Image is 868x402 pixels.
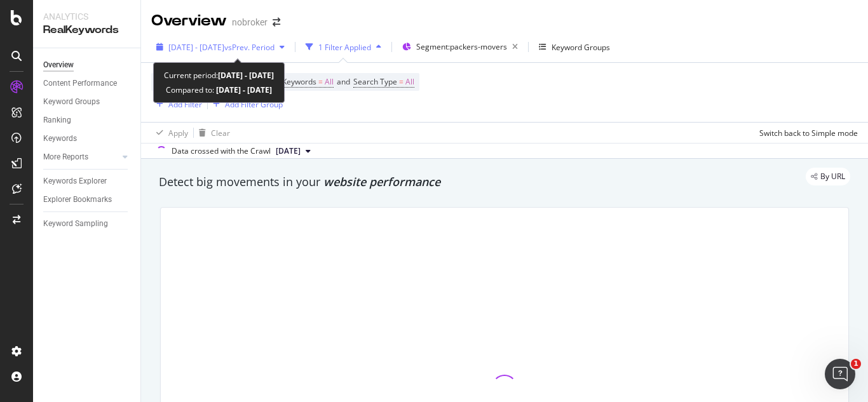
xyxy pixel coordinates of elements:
[232,16,268,29] div: nobroker
[43,217,108,231] div: Keyword Sampling
[318,42,371,53] div: 1 Filter Applied
[534,37,615,57] button: Keyword Groups
[43,151,88,164] div: More Reports
[43,95,100,109] div: Keyword Groups
[151,97,202,112] button: Add Filter
[166,83,272,97] div: Compared to:
[225,99,283,110] div: Add Filter Group
[43,95,132,109] a: Keyword Groups
[194,123,230,143] button: Clear
[282,76,316,87] span: Keywords
[397,37,523,57] button: Segment:packers-movers
[43,175,132,188] a: Keywords Explorer
[218,70,274,81] b: [DATE] - [DATE]
[214,84,272,95] b: [DATE] - [DATE]
[754,123,858,143] button: Switch back to Simple mode
[318,76,323,87] span: =
[825,359,855,389] iframe: Intercom live chat
[806,168,850,185] div: legacy label
[172,145,271,157] div: Data crossed with the Crawl
[43,151,119,164] a: More Reports
[325,73,334,91] span: All
[211,128,230,138] div: Clear
[43,193,132,206] a: Explorer Bookmarks
[208,97,283,112] button: Add Filter Group
[43,217,132,231] a: Keyword Sampling
[43,132,77,145] div: Keywords
[399,76,403,87] span: =
[759,128,858,138] div: Switch back to Simple mode
[43,58,74,72] div: Overview
[851,359,861,369] span: 1
[43,132,132,145] a: Keywords
[405,73,414,91] span: All
[151,10,227,32] div: Overview
[43,77,117,90] div: Content Performance
[43,10,130,23] div: Analytics
[168,99,202,110] div: Add Filter
[353,76,397,87] span: Search Type
[43,114,132,127] a: Ranking
[273,18,280,27] div: arrow-right-arrow-left
[151,123,188,143] button: Apply
[43,58,132,72] a: Overview
[43,77,132,90] a: Content Performance
[43,193,112,206] div: Explorer Bookmarks
[301,37,386,57] button: 1 Filter Applied
[224,42,275,53] span: vs Prev. Period
[416,41,507,52] span: Segment: packers-movers
[820,173,845,180] span: By URL
[337,76,350,87] span: and
[43,175,107,188] div: Keywords Explorer
[151,37,290,57] button: [DATE] - [DATE]vsPrev. Period
[164,68,274,83] div: Current period:
[168,42,224,53] span: [DATE] - [DATE]
[43,23,130,37] div: RealKeywords
[43,114,71,127] div: Ranking
[271,144,316,159] button: [DATE]
[168,128,188,138] div: Apply
[276,145,301,157] span: 2025 Aug. 4th
[552,42,610,53] div: Keyword Groups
